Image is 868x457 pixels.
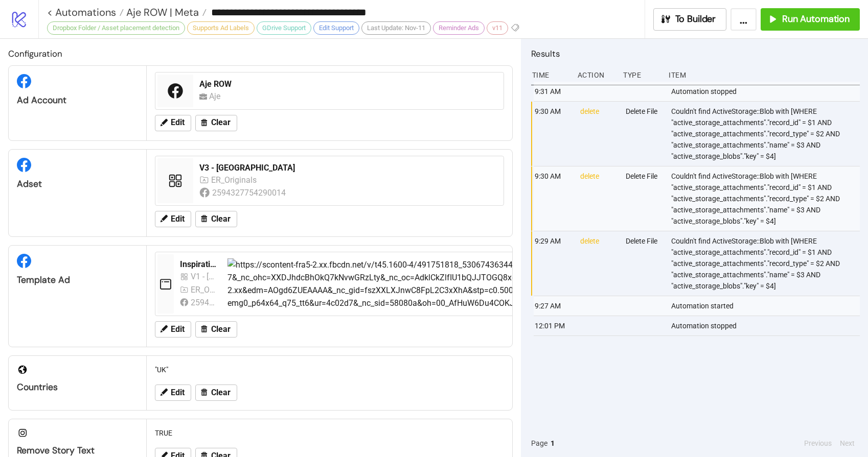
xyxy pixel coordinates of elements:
span: Clear [211,214,231,224]
button: Previous [801,438,835,449]
button: Edit [155,211,191,227]
button: ... [730,8,757,31]
div: Template Ad [17,274,138,286]
div: Automation stopped [670,316,862,335]
div: Inspirational_BAU_NewDrop_Polished_Aje_AprilDrop3_BeholdMiniDress_Image_20250423_Automatic_ROW [180,259,219,270]
div: Dropbox Folder / Asset placement detection [47,21,185,35]
div: delete [579,166,618,231]
div: v11 [487,21,508,35]
div: Edit Support [313,21,359,35]
div: Reminder Ads [433,21,485,35]
div: Time [531,65,569,85]
div: 12:01 PM [534,316,572,335]
div: Delete File [625,166,663,231]
h2: Configuration [8,47,513,60]
div: 9:27 AM [534,296,572,316]
div: TRUE [151,423,508,443]
div: Action [577,65,615,85]
div: Countries [17,381,138,393]
div: 9:30 AM [534,166,572,231]
span: Edit [171,325,185,334]
button: Next [837,438,858,449]
button: Clear [195,384,237,401]
div: 2594327754290014 [212,186,287,199]
a: Aje ROW | Meta [124,7,207,17]
div: delete [579,231,618,296]
div: delete [579,102,618,166]
div: Couldn't find ActiveStorage::Blob with [WHERE "active_storage_attachments"."record_id" = $1 AND "... [670,102,862,166]
div: Supports Ad Labels [187,21,255,35]
div: V3 - [GEOGRAPHIC_DATA] [199,162,497,174]
div: 9:30 AM [534,102,572,166]
div: Remove Story Text [17,445,138,456]
span: Page [531,438,547,449]
div: Aje [209,90,225,103]
a: < Automations [47,7,124,17]
span: Clear [211,325,231,334]
div: Type [622,65,660,85]
div: Item [668,65,860,85]
button: Clear [195,211,237,227]
div: Couldn't find ActiveStorage::Blob with [WHERE "active_storage_attachments"."record_id" = $1 AND "... [670,166,862,231]
button: Edit [155,115,191,131]
div: 9:31 AM [534,82,572,101]
button: Edit [155,321,191,338]
div: ER_Originals [191,283,216,296]
div: Couldn't find ActiveStorage::Blob with [WHERE "active_storage_attachments"."record_id" = $1 AND "... [670,231,862,296]
span: Clear [211,118,231,127]
div: GDrive Support [257,21,311,35]
div: Last Update: Nov-11 [361,21,431,35]
div: 9:29 AM [534,231,572,296]
div: Delete File [625,102,663,166]
span: To Builder [675,13,716,25]
button: Run Automation [761,8,860,31]
button: Edit [155,384,191,401]
span: Run Automation [782,13,850,25]
span: Edit [171,214,185,224]
div: Adset [17,178,138,190]
span: Aje ROW | Meta [124,6,199,19]
button: Clear [195,115,237,131]
div: Automation stopped [670,82,862,101]
div: Automation started [670,296,862,316]
span: Edit [171,388,185,397]
button: Clear [195,321,237,338]
div: "UK" [151,360,508,379]
div: 2594327754290014 [191,296,216,309]
span: Clear [211,388,231,397]
div: Delete File [625,231,663,296]
div: Ad Account [17,94,138,106]
button: To Builder [653,8,727,31]
div: V1 - [GEOGRAPHIC_DATA] [191,270,216,283]
div: Aje ROW [199,79,497,90]
h2: Results [531,47,860,60]
button: 1 [547,438,558,449]
span: Edit [171,118,185,127]
div: ER_Originals [211,174,259,186]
